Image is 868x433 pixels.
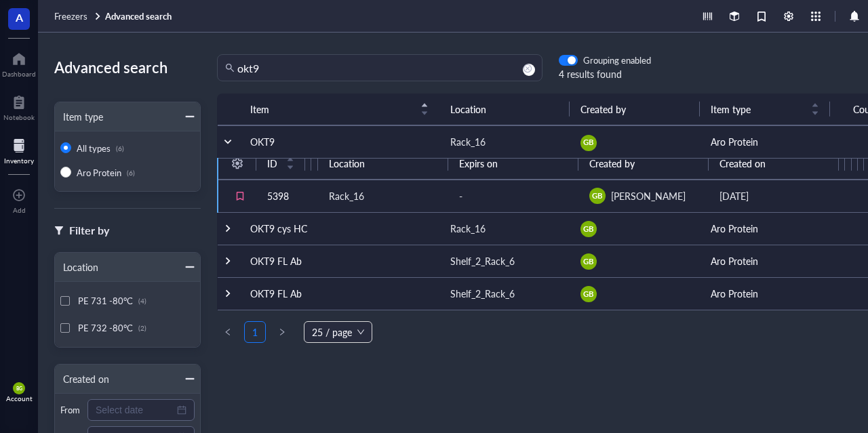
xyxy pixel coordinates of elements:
span: GB [583,223,594,234]
span: PE 731 -80°C [78,294,133,307]
button: right [271,321,293,343]
div: Add [13,206,26,214]
td: OKT9 [239,125,439,158]
span: Item type [711,102,803,117]
a: 1 [245,322,265,342]
div: Grouping enabled [583,54,651,66]
td: - [845,180,851,212]
div: From [60,404,82,416]
th: ID [256,148,305,180]
a: Inventory [4,135,34,165]
div: - [459,188,568,203]
div: Inventory [4,157,34,165]
td: PID11302 SID6284 2021-02{} [839,180,845,212]
span: BG [16,386,22,392]
div: (6) [116,144,124,152]
span: Aro Protein [77,166,121,179]
td: Aro Protein [700,125,830,158]
th: Volume [305,148,311,180]
td: - [858,180,864,212]
span: A [16,9,23,26]
div: Notebook [3,113,35,121]
input: Select date [96,403,174,417]
td: 5398 [256,180,305,212]
div: Advanced search [54,54,201,80]
span: GB [583,255,594,267]
th: Location [318,148,448,180]
div: Rack_16 [329,188,364,203]
span: ID [267,156,278,171]
td: 3.5mg [305,180,311,212]
span: All types [77,142,111,154]
div: Item type [55,109,103,124]
div: Shelf_2_Rack_6 [450,286,515,301]
a: Advanced search [105,10,174,22]
div: Shelf_2_Rack_6 [450,253,515,268]
th: Created by [578,148,709,180]
td: OKT9 FL Ab [239,277,439,310]
span: left [224,328,232,336]
a: Notebook [3,91,35,121]
span: GB [583,137,594,148]
div: (4) [138,297,146,305]
li: Previous Page [217,321,239,343]
span: Item [250,102,412,117]
span: Freezers [54,9,87,22]
div: Location [55,260,98,274]
div: (2) [138,324,146,332]
th: Notes [839,148,845,180]
div: Rack_16 [450,134,486,149]
a: Dashboard [2,48,36,78]
th: Concentration [311,148,317,180]
th: Item [239,94,439,125]
span: GB [592,190,603,202]
li: 1 [244,321,266,343]
th: Buffer [858,148,864,180]
div: Created on [55,371,109,386]
span: [PERSON_NAME] [611,189,686,203]
td: OKT9 FL Ab [239,245,439,277]
a: Freezers [54,10,102,22]
button: left [217,321,239,343]
span: right [278,328,286,336]
th: Expirs on [448,148,578,180]
td: OKT9 [852,180,858,212]
div: Dashboard [2,70,36,78]
div: [DATE] [719,188,828,203]
span: GB [583,288,594,300]
th: Created by [570,94,700,125]
td: Aro Protein [700,212,830,245]
th: Location [439,94,570,125]
span: PE 732 -80°C [78,321,133,334]
td: Aro Protein [700,277,830,310]
th: Created on [709,148,839,180]
th: Aliases [852,148,858,180]
div: (6) [127,169,135,177]
div: Filter by [69,222,109,239]
li: Next Page [271,321,293,343]
div: Page Size [304,321,372,343]
th: Item type [700,94,830,125]
th: BioReg Lot ID [845,148,851,180]
td: 0.4mg/mL [311,180,317,212]
div: Account [6,394,33,403]
div: Rack_16 [450,221,486,236]
td: OKT9 cys HC [239,212,439,245]
td: Aro Protein [700,245,830,277]
div: 4 results found [559,66,651,81]
span: 25 / page [312,322,364,342]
